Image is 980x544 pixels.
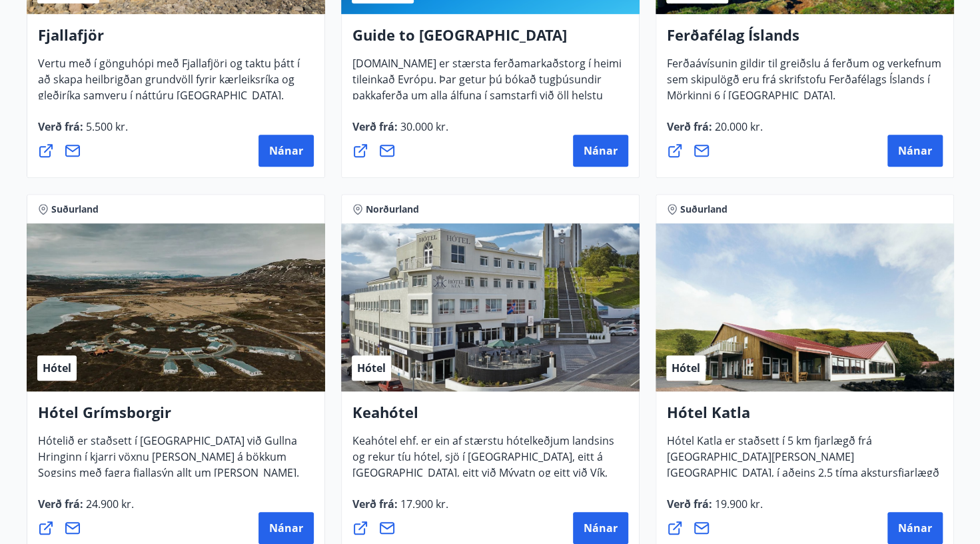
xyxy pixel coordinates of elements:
span: Verð frá : [38,497,134,522]
span: Ferðaávísunin gildir til greiðslu á ferðum og verkefnum sem skipulögð eru frá skrifstofu Ferðafél... [667,56,941,113]
span: Verð frá : [352,497,448,522]
span: Keahótel ehf. er ein af stærstu hótelkeðjum landsins og rekur tíu hótel, sjö í [GEOGRAPHIC_DATA],... [352,433,614,523]
span: Suðurland [51,203,99,216]
span: Nánar [269,143,303,158]
span: Verð frá : [38,119,128,145]
button: Nánar [887,512,943,544]
span: Nánar [898,521,932,535]
span: Hótel Katla er staðsett í 5 km fjarlægð frá [GEOGRAPHIC_DATA][PERSON_NAME][GEOGRAPHIC_DATA], í að... [667,433,939,507]
span: Verð frá : [667,119,763,145]
span: Nánar [269,521,303,535]
span: Norðurland [366,203,419,216]
span: Vertu með í gönguhópi með Fjallafjöri og taktu þátt í að skapa heilbrigðan grundvöll fyrir kærlei... [38,56,300,113]
span: Hótelið er staðsett í [GEOGRAPHIC_DATA] við Gullna Hringinn í kjarri vöxnu [PERSON_NAME] á bökkum... [38,433,299,523]
span: 5.500 kr. [83,119,128,134]
h4: Guide to [GEOGRAPHIC_DATA] [352,25,628,55]
button: Nánar [887,135,943,167]
span: 17.900 kr. [398,497,448,511]
span: Verð frá : [352,119,448,145]
button: Nánar [573,512,628,544]
h4: Hótel Grímsborgir [38,402,314,433]
button: Nánar [573,135,628,167]
button: Nánar [258,512,314,544]
button: Nánar [258,135,314,167]
h4: Fjallafjör [38,25,314,55]
span: 30.000 kr. [398,119,448,134]
span: Verð frá : [667,497,763,522]
span: 20.000 kr. [712,119,763,134]
span: Hótel [357,361,386,375]
span: Nánar [584,521,618,535]
h4: Ferðafélag Íslands [667,25,943,55]
span: [DOMAIN_NAME] er stærsta ferðamarkaðstorg í heimi tileinkað Evrópu. Þar getur þú bókað tugþúsundi... [352,56,622,145]
span: 24.900 kr. [83,497,134,511]
span: Nánar [584,143,618,158]
span: 19.900 kr. [712,497,763,511]
span: Nánar [898,143,932,158]
span: Hótel [672,361,700,375]
span: Suðurland [680,203,728,216]
span: Hótel [43,361,71,375]
h4: Keahótel [352,402,628,433]
h4: Hótel Katla [667,402,943,433]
